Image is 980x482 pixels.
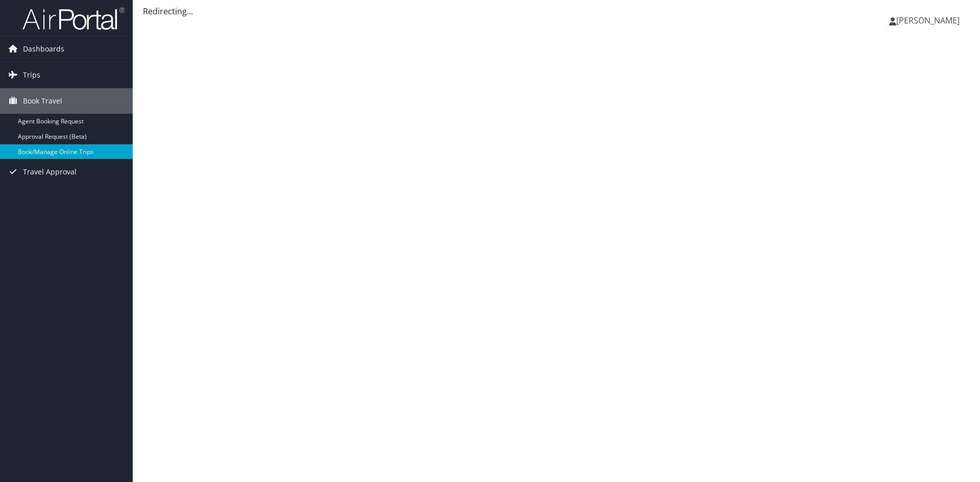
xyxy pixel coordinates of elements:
[23,159,77,185] span: Travel Approval
[896,15,960,26] span: [PERSON_NAME]
[23,88,62,114] span: Book Travel
[143,5,970,17] div: Redirecting...
[889,5,970,36] a: [PERSON_NAME]
[22,7,125,31] img: airportal-logo.png
[23,36,64,62] span: Dashboards
[23,62,40,88] span: Trips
